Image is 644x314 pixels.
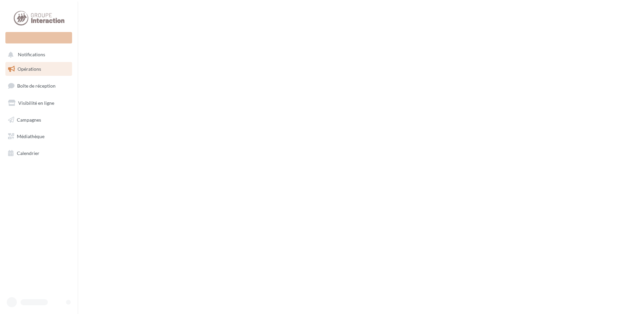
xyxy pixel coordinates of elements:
[4,78,73,93] a: Boîte de réception
[18,100,54,106] span: Visibilité en ligne
[4,129,73,144] a: Médiathèque
[5,32,72,43] div: Nouvelle campagne
[4,96,73,110] a: Visibilité en ligne
[17,133,44,139] span: Médiathèque
[18,52,45,58] span: Notifications
[4,62,73,76] a: Opérations
[17,83,56,89] span: Boîte de réception
[4,146,73,160] a: Calendrier
[4,113,73,127] a: Campagnes
[18,66,41,72] span: Opérations
[17,117,41,122] span: Campagnes
[17,150,39,156] span: Calendrier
